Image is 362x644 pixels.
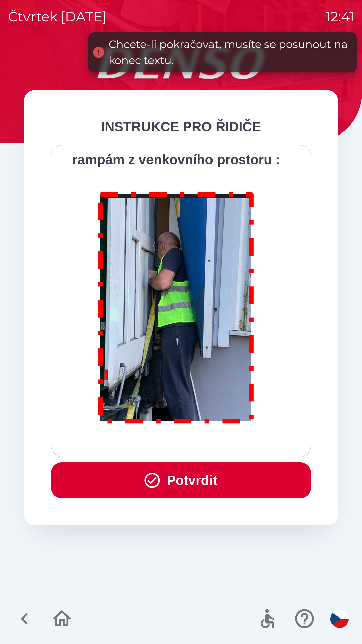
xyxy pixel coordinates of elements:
[8,7,107,27] p: čtvrtek [DATE]
[330,610,349,628] img: cs flag
[90,183,262,430] img: M8MNayrTL6gAAAABJRU5ErkJggg==
[24,47,338,79] img: Logo
[326,7,354,27] p: 12:41
[51,462,311,498] button: Potvrdit
[51,117,311,137] div: INSTRUKCE PRO ŘIDIČE
[109,36,350,68] div: Chcete-li pokračovat, musíte se posunout na konec textu.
